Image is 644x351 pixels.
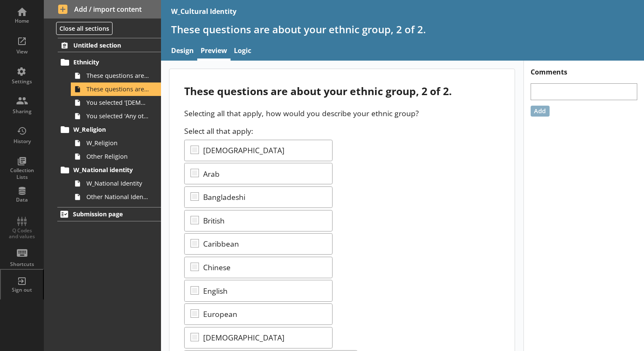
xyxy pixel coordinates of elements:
a: These questions are about your ethnic group, 1 of 2. [71,69,161,82]
a: W_Religion [71,136,161,150]
li: EthnicityThese questions are about your ethnic group, 1 of 2.These questions are about your ethni... [62,56,161,123]
a: W_Religion [58,123,161,136]
a: You selected 'Any other ethnic group'. [71,109,161,123]
li: W_National identityW_National IdentityOther National Identity [62,163,161,204]
div: Sharing [7,108,37,115]
li: Untitled sectionEthnicityThese questions are about your ethnic group, 1 of 2.These questions are ... [44,38,161,203]
span: Submission page [73,210,146,218]
button: Close all sections [56,22,113,35]
a: W_National identity [58,163,161,177]
a: W_National Identity [71,177,161,190]
span: Other Religion [86,152,150,160]
span: W_Religion [86,139,150,147]
span: You selected 'Any other ethnic group'. [86,112,150,120]
span: W_National identity [73,166,146,174]
span: W_Religion [73,125,146,133]
div: Sign out [7,287,37,293]
li: W_ReligionW_ReligionOther Religion [62,123,161,163]
div: View [7,48,37,55]
div: These questions are about your ethnic group, 2 of 2. [184,84,500,98]
div: W_Cultural Identity [171,7,236,16]
div: Collection Lists [7,167,37,180]
div: Shortcuts [7,261,37,268]
span: You selected '[DEMOGRAPHIC_DATA]'. [86,98,150,106]
a: Design [168,43,197,61]
a: Other National Identity [71,190,161,204]
a: Preview [197,43,231,61]
h1: These questions are about your ethnic group, 2 of 2. [171,23,634,36]
div: Data [7,197,37,203]
div: Settings [7,78,37,85]
span: Ethnicity [73,58,146,66]
span: Untitled section [73,41,146,49]
span: Other National Identity [86,193,150,201]
div: Home [7,18,37,24]
span: W_National Identity [86,179,150,187]
a: Logic [231,43,255,61]
a: Ethnicity [58,56,161,69]
a: These questions are about your ethnic group, 2 of 2. [71,82,161,96]
span: These questions are about your ethnic group, 2 of 2. [86,85,150,93]
p: Selecting all that apply, how would you describe your ethnic group? [184,108,500,118]
a: Submission page [57,207,161,221]
a: Other Religion [71,150,161,163]
span: These questions are about your ethnic group, 1 of 2. [86,72,150,80]
div: History [7,138,37,145]
span: Add / import content [58,5,147,14]
a: You selected '[DEMOGRAPHIC_DATA]'. [71,96,161,109]
a: Untitled section [58,38,161,52]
